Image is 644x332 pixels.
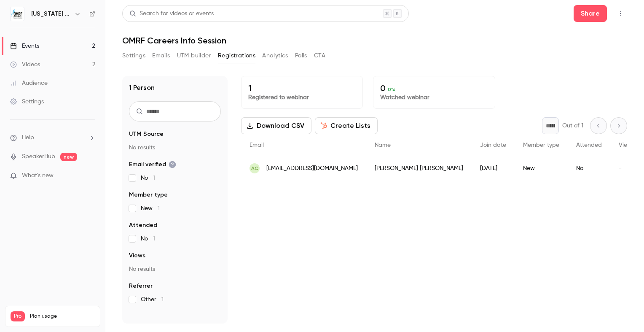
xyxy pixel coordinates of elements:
[153,236,155,242] span: 1
[574,5,607,22] button: Share
[380,83,488,93] p: 0
[375,142,391,148] span: Name
[22,133,34,142] span: Help
[366,157,472,180] div: [PERSON_NAME] [PERSON_NAME]
[10,133,95,142] li: help-dropdown-opener
[472,157,515,180] div: [DATE]
[295,49,307,62] button: Polls
[314,49,325,62] button: CTA
[380,93,488,102] p: Watched webinar
[262,49,288,62] button: Analytics
[129,191,168,199] span: Member type
[388,86,395,92] span: 0 %
[129,251,145,260] span: Views
[480,142,506,148] span: Join date
[515,157,568,180] div: New
[122,49,145,62] button: Settings
[523,142,559,148] span: Member type
[10,97,44,106] div: Settings
[218,49,255,62] button: Registrations
[248,93,356,102] p: Registered to webinar
[30,313,95,320] span: Plan usage
[250,142,264,148] span: Email
[158,205,160,211] span: 1
[568,157,610,180] div: No
[152,49,170,62] button: Emails
[562,121,583,130] p: Out of 1
[241,117,311,134] button: Download CSV
[10,60,40,69] div: Videos
[248,83,356,93] p: 1
[141,295,164,304] span: Other
[10,42,39,50] div: Events
[11,7,24,21] img: Oklahoma Medical Research Foundation
[141,235,155,243] span: No
[129,221,157,229] span: Attended
[129,160,176,169] span: Email verified
[251,165,258,172] span: AC
[31,10,71,18] h6: [US_STATE] Medical Research Foundation
[11,311,25,321] span: Pro
[129,130,221,304] section: facet-groups
[129,83,155,93] h1: 1 Person
[141,174,155,182] span: No
[129,143,221,152] p: No results
[161,297,164,302] span: 1
[129,282,153,290] span: Referrer
[610,157,643,180] div: -
[315,117,378,134] button: Create Lists
[22,152,55,161] a: SpeakerHub
[576,142,602,148] span: Attended
[22,171,54,180] span: What's new
[129,130,164,138] span: UTM Source
[10,79,48,87] div: Audience
[619,142,634,148] span: Views
[122,35,627,46] h1: OMRF Careers Info Session
[129,265,221,273] p: No results
[153,175,155,181] span: 1
[129,9,214,18] div: Search for videos or events
[177,49,211,62] button: UTM builder
[60,153,77,161] span: new
[266,164,358,173] span: [EMAIL_ADDRESS][DOMAIN_NAME]
[141,204,160,213] span: New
